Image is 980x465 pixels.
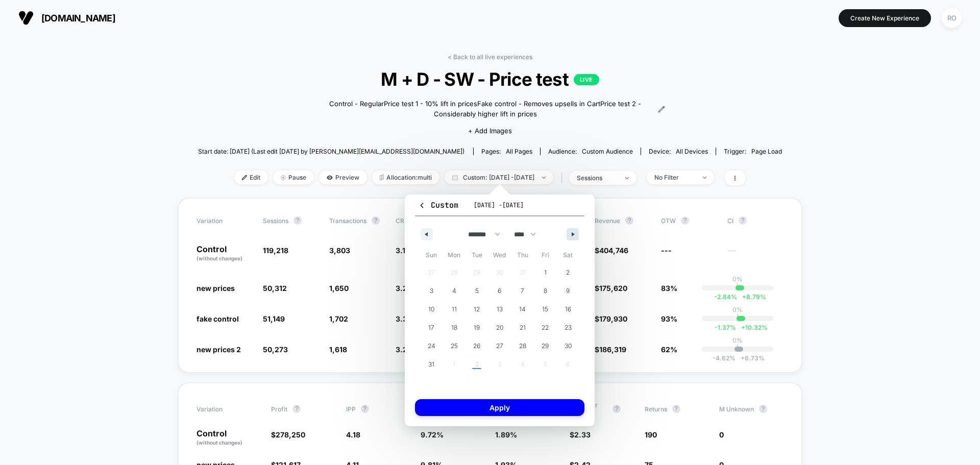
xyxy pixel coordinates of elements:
span: Variation [197,216,253,225]
span: 16 [565,300,571,319]
button: ? [372,216,380,225]
span: + Add Images [468,127,512,135]
p: Control [197,245,253,262]
span: $ [595,284,627,292]
span: 0 [719,430,724,439]
span: 18 [451,319,457,337]
p: 0% [732,336,743,344]
span: 28 [519,337,526,355]
button: 14 [511,300,534,319]
button: Custom[DATE] -[DATE] [415,200,584,216]
span: + [742,293,746,301]
span: 23 [565,319,572,337]
span: --- [727,248,783,262]
span: M Unknown [719,405,754,413]
span: 10.32 % [736,324,768,331]
span: 5 [475,282,479,300]
button: RO [939,8,965,29]
span: 20 [496,319,503,337]
button: 30 [556,337,579,355]
p: LIVE [574,74,599,85]
span: 14 [519,300,526,319]
button: ? [759,405,767,413]
button: ? [612,405,621,413]
span: Fri [534,247,557,263]
button: 28 [511,337,534,355]
button: 9 [556,282,579,300]
span: 51,149 [263,314,285,323]
span: Sun [420,247,443,263]
span: new prices 2 [197,345,241,354]
span: Transactions [329,217,366,225]
span: 404,746 [599,246,628,255]
button: 12 [465,300,488,319]
span: 93% [661,314,677,323]
span: 26 [473,337,480,355]
button: ? [672,405,680,413]
p: 0% [732,306,743,313]
p: | [737,313,739,321]
a: < Back to all live experiences [448,53,532,61]
span: 29 [542,337,549,355]
span: 27 [496,337,503,355]
span: Tue [465,247,488,263]
span: 119,218 [263,246,288,255]
button: Create New Experience [839,9,931,27]
span: 50,273 [263,345,288,354]
button: 5 [465,282,488,300]
span: (without changes) [197,439,242,446]
span: 10 [428,300,434,319]
span: 3 [430,282,433,300]
button: 8 [534,282,557,300]
p: | [737,344,739,352]
span: 278,250 [276,430,305,439]
button: 3 [420,282,443,300]
span: Sat [556,247,579,263]
span: 30 [565,337,572,355]
span: 1,702 [329,314,348,323]
div: No Filter [654,174,695,181]
span: 22 [542,319,549,337]
span: 17 [428,319,434,337]
span: all pages [506,148,532,155]
span: 25 [451,337,458,355]
span: 4 [452,282,456,300]
button: 15 [534,300,557,319]
span: 175,620 [599,284,627,292]
button: 6 [488,282,511,300]
span: 19 [474,319,480,337]
span: 62% [661,345,677,354]
button: 18 [443,319,466,337]
span: 179,930 [599,314,627,323]
button: 4 [443,282,466,300]
button: 22 [534,319,557,337]
div: RO [942,8,962,28]
div: Pages: [481,148,532,155]
img: end [703,177,706,179]
span: Profit [271,405,287,413]
span: -1.37 % [715,324,736,331]
button: 10 [420,300,443,319]
img: edit [242,175,247,180]
button: ? [293,216,302,225]
span: 12 [474,300,480,319]
span: 7 [521,282,524,300]
span: 1 [544,263,547,282]
span: fake control [197,314,239,323]
p: | [737,283,739,290]
span: 1,650 [329,284,349,292]
button: ? [292,405,301,413]
span: $ [595,345,626,354]
span: OTW [661,216,717,225]
span: Preview [319,170,367,184]
span: Sessions [263,217,288,225]
span: + [741,324,745,331]
img: end [281,175,286,180]
button: 29 [534,337,557,355]
span: Device: [641,148,716,155]
span: Pause [273,170,314,184]
span: CI [727,216,783,225]
span: | [558,170,569,185]
span: 83% [661,284,677,292]
span: 4.18 [346,430,360,439]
